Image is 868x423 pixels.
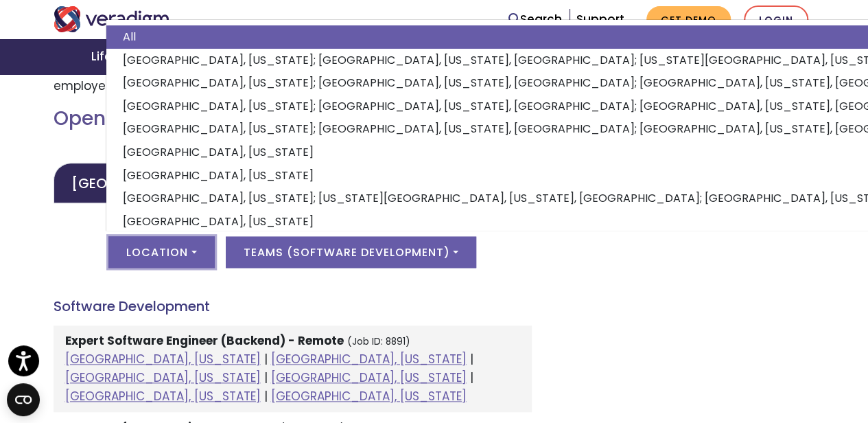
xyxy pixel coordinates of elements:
img: Veradigm logo [54,6,174,32]
button: Location [108,236,214,268]
small: (Job ID: 8891) [347,335,410,348]
h2: Open Positions [54,107,532,130]
a: [GEOGRAPHIC_DATA] [54,163,241,203]
a: [GEOGRAPHIC_DATA], [US_STATE] [271,388,467,404]
a: Life Sciences [75,39,189,74]
a: Search [508,10,562,29]
a: [GEOGRAPHIC_DATA], [US_STATE] [65,351,261,367]
strong: Expert Software Engineer (Backend) - Remote [65,332,344,349]
span: | [264,351,268,367]
h4: Software Development [54,298,532,315]
span: | [264,388,268,404]
a: [GEOGRAPHIC_DATA], [US_STATE] [65,388,261,404]
a: Support [576,11,624,27]
button: Open CMP widget [7,383,40,416]
a: Get Demo [646,6,731,33]
a: Login [744,5,808,34]
span: | [470,369,473,386]
span: | [264,369,268,386]
a: [GEOGRAPHIC_DATA], [US_STATE] [271,351,467,367]
button: Teams (Software Development) [226,236,476,268]
a: [GEOGRAPHIC_DATA], [US_STATE] [65,369,261,386]
a: [GEOGRAPHIC_DATA], [US_STATE] [271,369,467,386]
span: | [470,351,473,367]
